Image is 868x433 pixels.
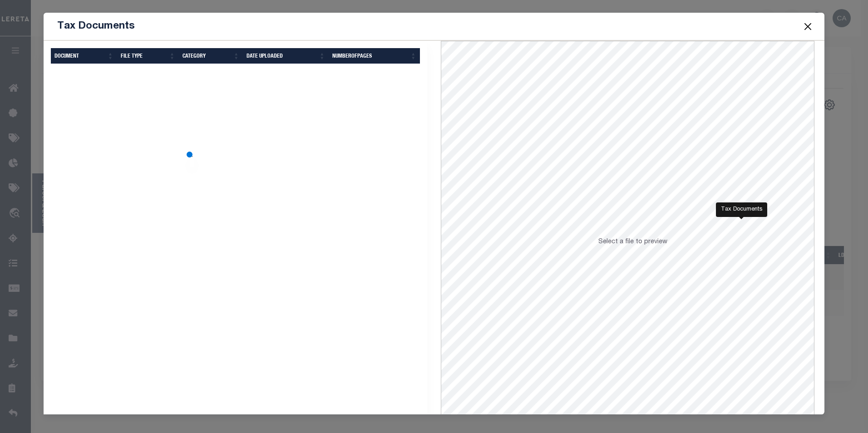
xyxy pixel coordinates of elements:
[243,48,329,64] th: Date Uploaded
[117,48,179,64] th: FILE TYPE
[51,48,117,64] th: DOCUMENT
[598,239,667,245] span: Select a file to preview
[179,48,243,64] th: CATEGORY
[716,202,767,217] div: Tax Documents
[329,48,420,64] th: NumberOfPages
